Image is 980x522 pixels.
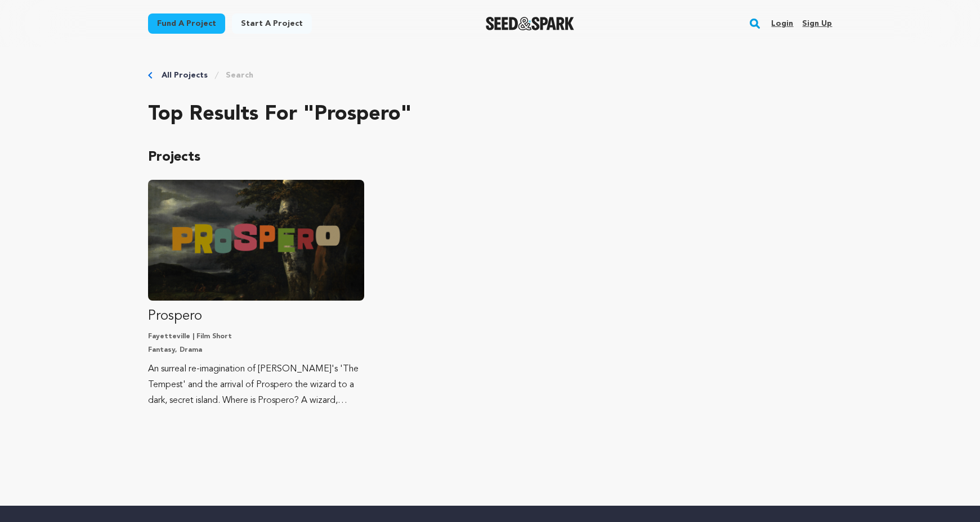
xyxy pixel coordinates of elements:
[148,180,364,408] a: Fund Prospero
[148,307,364,325] p: Prospero
[148,361,364,408] p: An surreal re-imagination of [PERSON_NAME]'s 'The Tempest' and the arrival of Prospero the wizard...
[232,13,312,34] a: Start a project
[148,103,833,126] h2: Top results for "prospero"
[486,17,574,30] a: Seed&Spark Homepage
[148,13,225,34] a: Fund a project
[148,70,833,81] div: Breadcrumb
[771,15,793,33] a: Login
[162,70,208,81] a: All Projects
[802,15,832,33] a: Sign up
[226,70,253,81] a: Search
[486,17,574,30] img: Seed&Spark Logo Dark Mode
[148,148,833,166] p: Projects
[148,332,364,341] p: Fayetteville | Film Short
[148,346,364,355] p: Fantasy, Drama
